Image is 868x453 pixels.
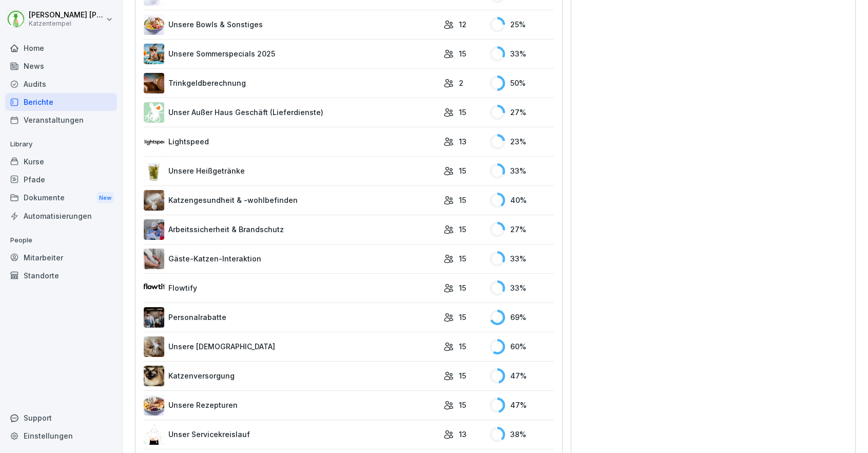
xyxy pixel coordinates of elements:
div: 27 % [490,222,554,237]
img: xm6kh0ygkno3b9579tdjalrr.png [144,366,164,386]
a: Standorte [5,267,117,285]
a: Audits [5,75,117,93]
div: 33 % [490,163,554,179]
div: 50 % [490,75,554,91]
a: Unsere Heißgetränke [144,161,438,181]
p: [PERSON_NAME] [PERSON_NAME] [29,11,104,20]
img: dog6yqj7zqg9ablzyyo06exk.png [144,278,164,298]
a: Einstellungen [5,427,117,445]
p: People [5,232,117,249]
div: 33 % [490,280,554,296]
img: e8ziyjrh6o0kapfuhyynj7rz.png [144,307,164,328]
p: 15 [459,48,466,59]
a: Automatisierungen [5,207,117,225]
p: Library [5,136,117,153]
p: 13 [459,136,467,147]
p: 15 [459,195,466,205]
div: 33 % [490,251,554,267]
p: 15 [459,370,466,381]
img: s5qnd9q1m875ulmi6z3g1v03.png [144,424,164,445]
a: Mitarbeiter [5,249,117,267]
a: Lightspeed [144,131,438,152]
img: cs7wf0v7zfc7wxyq1wqcbqo4.png [144,395,164,416]
div: 47 % [490,398,554,413]
a: Berichte [5,93,117,111]
img: h4jpfmohrvkvvnkn07ik53sv.png [144,161,164,181]
a: Unsere Bowls & Sonstiges [144,14,438,35]
div: 40 % [490,193,554,208]
img: z221rpbe3alpvnfmegidgp5m.png [144,73,164,93]
a: Unser Außer Haus Geschäft (Lieferdienste) [144,102,438,123]
img: ei04ryqe7fxjsz5spfhrf5na.png [144,14,164,35]
div: 60 % [490,339,554,354]
img: t9h6bmns6sfqu5d93vdl2u5w.png [144,219,164,240]
a: Flowtify [144,278,438,298]
a: Veranstaltungen [5,111,117,129]
a: Personalrabatte [144,307,438,328]
a: Katzenversorgung [144,366,438,386]
div: 47 % [490,368,554,384]
p: 15 [459,341,466,352]
img: l0atb699uij68h2c0ddnh1rz.png [144,249,164,269]
a: Trinkgeldberechnung [144,73,438,93]
p: 15 [459,107,466,118]
p: 15 [459,312,466,323]
img: ollo84c29xlvn4eb9oo12wqj.png [144,102,164,123]
a: Unsere Rezepturen [144,395,438,416]
div: 69 % [490,310,554,325]
a: Arbeitssicherheit & Brandschutz [144,219,438,240]
a: Pfade [5,171,117,188]
a: Katzengesundheit & -wohlbefinden [144,190,438,211]
div: 27 % [490,105,554,120]
a: News [5,57,117,75]
a: Gäste-Katzen-Interaktion [144,249,438,269]
img: k6y1pgdqkvl9m5hj1q85hl9v.png [144,131,164,152]
a: Unser Servicekreislauf [144,424,438,445]
img: tq9m61t15lf2zt9mx622xkq2.png [144,44,164,64]
p: 15 [459,282,466,293]
p: Katzentempel [29,20,104,27]
img: y3z6ijle3m8bd306u2bj53xg.png [144,336,164,357]
p: 15 [459,253,466,264]
p: 15 [459,400,466,410]
p: 2 [459,78,464,88]
a: DokumenteNew [5,188,117,207]
div: Support [5,409,117,427]
img: rxjswh0vui7qq7b39tbuj2fl.png [144,190,164,211]
p: 13 [459,429,467,440]
p: 15 [459,224,466,235]
div: 33 % [490,46,554,62]
div: 23 % [490,134,554,149]
div: Dokumente [5,188,117,207]
p: 15 [459,165,466,176]
a: Unsere Sommerspecials 2025 [144,44,438,64]
a: Unsere [DEMOGRAPHIC_DATA] [144,336,438,357]
p: 12 [459,19,467,30]
a: Home [5,39,117,57]
div: 38 % [490,427,554,442]
div: New [97,192,114,204]
a: Kurse [5,153,117,171]
div: 25 % [490,17,554,32]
